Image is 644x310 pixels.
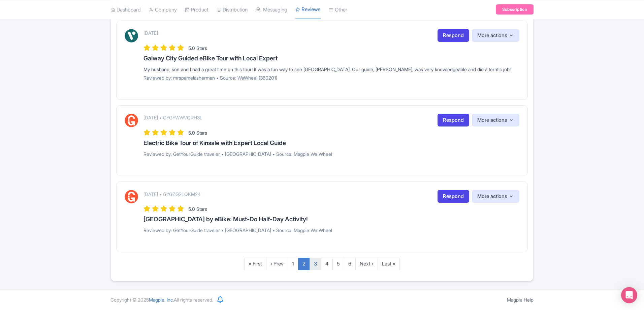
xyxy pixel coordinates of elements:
[149,297,174,303] span: Magpie, Inc.
[143,114,202,121] p: [DATE] • GYGFWWVQRH3L
[266,258,288,270] a: ‹ Prev
[438,114,469,127] a: Respond
[149,0,177,19] a: Company
[143,150,519,158] p: Reviewed by: GetYourGuide traveler • [GEOGRAPHIC_DATA] • Source: Magpie We Wheel
[106,296,217,303] div: Copyright © 2025 All rights reserved.
[438,190,469,203] a: Respond
[378,258,400,270] a: Last »
[185,0,208,19] a: Product
[355,258,378,270] a: Next ›
[321,258,333,270] a: 4
[143,140,519,146] h3: Electric Bike Tour of Kinsale with Expert Local Guide
[472,190,519,203] button: More actions
[143,29,158,36] p: [DATE]
[143,216,519,223] h3: [GEOGRAPHIC_DATA] by eBike: Must-Do Half-Day Activity!
[288,258,298,270] a: 1
[472,114,519,127] button: More actions
[217,0,248,19] a: Distribution
[188,206,207,212] span: 5.0 Stars
[110,0,141,19] a: Dashboard
[125,190,138,203] img: GetYourGuide Logo
[256,0,287,19] a: Messaging
[143,191,201,198] p: [DATE] • GYGZG2LQKM24
[621,287,637,303] div: Open Intercom Messenger
[329,0,347,19] a: Other
[188,130,207,136] span: 5.0 Stars
[507,297,534,303] a: Magpie Help
[188,45,207,51] span: 5.0 Stars
[344,258,356,270] a: 6
[125,29,138,43] img: Viator Logo
[332,258,344,270] a: 5
[125,114,138,127] img: GetYourGuide Logo
[143,55,519,62] h3: Galway City Guided eBike Tour with Local Expert
[143,74,519,81] p: Reviewed by: mrspamelasherman • Source: WeWheel (360201)
[298,258,310,270] a: 2
[472,29,519,42] button: More actions
[310,258,321,270] a: 3
[143,227,519,234] p: Reviewed by: GetYourGuide traveler • [GEOGRAPHIC_DATA] • Source: Magpie We Wheel
[496,4,534,15] a: Subscription
[244,258,266,270] a: « First
[438,29,469,42] a: Respond
[143,66,519,73] div: My husband, son and I had a great time on this tour! It was a fun way to see [GEOGRAPHIC_DATA]. O...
